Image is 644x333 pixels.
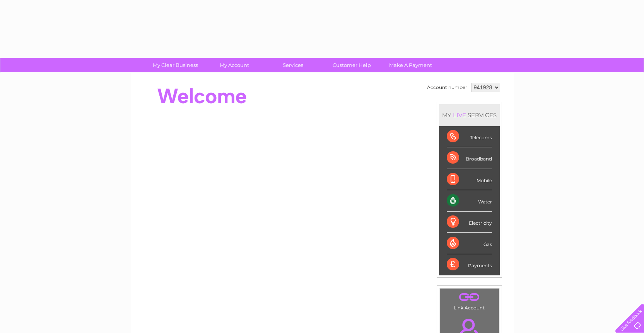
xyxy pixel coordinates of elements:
[447,147,492,169] div: Broadband
[261,58,325,72] a: Services
[379,58,442,72] a: Make A Payment
[451,111,468,119] div: LIVE
[447,254,492,275] div: Payments
[447,190,492,212] div: Water
[143,58,207,72] a: My Clear Business
[202,58,266,72] a: My Account
[447,233,492,254] div: Gas
[425,81,469,94] td: Account number
[447,126,492,147] div: Telecoms
[447,169,492,190] div: Mobile
[320,58,384,72] a: Customer Help
[439,104,500,126] div: MY SERVICES
[439,288,499,313] td: Link Account
[442,290,497,304] a: .
[447,212,492,233] div: Electricity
